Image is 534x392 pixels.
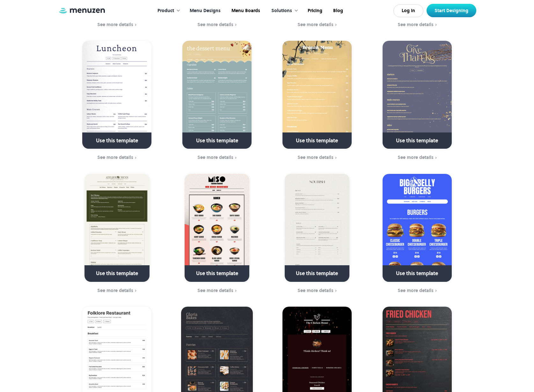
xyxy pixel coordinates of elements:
div: See more details [97,288,133,293]
div: See more details [197,155,233,160]
a: Use this template [84,174,149,282]
a: See more details [271,21,363,28]
div: See more details [398,155,434,160]
a: Use this template [82,41,151,149]
div: Solutions [265,1,302,21]
div: Product [157,7,174,14]
a: See more details [171,154,263,161]
a: See more details [71,154,163,161]
a: Menu Designs [184,1,225,21]
a: Blog [327,1,348,21]
a: See more details [171,21,263,28]
a: See more details [371,287,463,294]
a: See more details [371,154,463,161]
div: See more details [297,288,333,293]
a: See more details [71,21,163,28]
a: Use this template [383,174,452,282]
a: See more details [271,154,363,161]
a: Use this template [383,41,452,149]
a: See more details [71,287,163,294]
div: See more details [97,155,133,160]
div: See more details [97,22,133,27]
div: See more details [197,288,233,293]
div: See more details [297,155,333,160]
div: See more details [197,22,233,27]
a: Use this template [282,41,352,149]
a: Menu Boards [225,1,265,21]
div: Product [151,1,184,21]
a: Use this template [185,174,249,282]
a: See more details [171,287,263,294]
a: Use this template [285,174,349,282]
div: See more details [297,22,333,27]
a: Pricing [302,1,327,21]
div: See more details [398,22,434,27]
a: See more details [271,287,363,294]
div: See more details [398,288,434,293]
a: Use this template [182,41,252,149]
a: See more details [371,21,463,28]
